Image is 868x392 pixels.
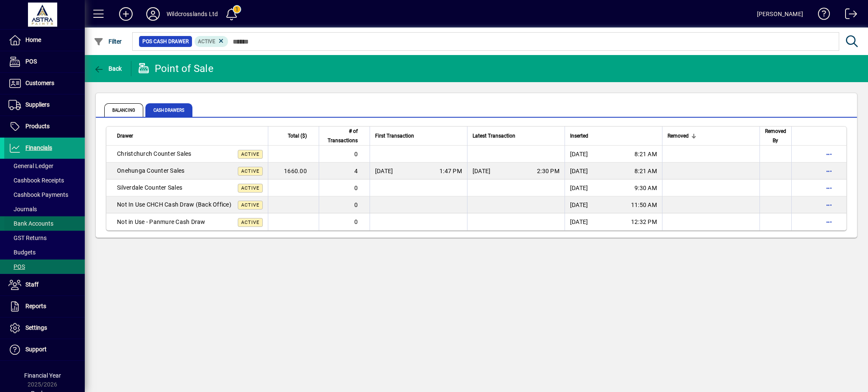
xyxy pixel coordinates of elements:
[24,372,61,379] span: Financial Year
[8,249,36,256] span: Budgets
[25,58,37,65] span: POS
[324,127,365,145] div: # of Transactions
[4,216,85,231] a: Bank Accounts
[117,131,263,141] div: Drawer
[822,164,836,178] button: More options
[4,116,85,137] a: Products
[4,188,85,202] a: Cashbook Payments
[765,127,786,145] span: Removed By
[8,177,64,184] span: Cashbook Receipts
[822,215,836,229] button: More options
[319,213,370,230] td: 0
[273,131,314,141] div: Total ($)
[25,123,50,130] span: Products
[288,131,307,141] span: Total ($)
[4,231,85,245] a: GST Returns
[4,339,85,360] a: Support
[25,101,50,108] span: Suppliers
[537,167,559,175] span: 2:30 PM
[117,218,263,226] div: Not in Use - Panmure Cash Draw
[94,65,122,72] span: Back
[4,30,85,51] a: Home
[375,167,393,175] span: [DATE]
[241,185,259,191] span: Active
[4,202,85,216] a: Journals
[375,131,462,141] div: First Transaction
[142,37,189,46] span: POS Cash Drawer
[117,149,263,158] div: Christchurch Counter Sales
[570,201,588,209] span: [DATE]
[25,281,39,288] span: Staff
[4,159,85,173] a: General Ledger
[4,51,85,72] a: POS
[631,201,657,209] span: 11:50 AM
[634,184,657,192] span: 9:30 AM
[167,7,218,21] div: Wildcrosslands Ltd
[25,303,46,309] span: Reports
[4,245,85,259] a: Budgets
[570,167,588,175] span: [DATE]
[319,196,370,213] td: 0
[112,6,139,22] button: Add
[92,34,124,49] button: Filter
[145,103,192,117] span: Cash Drawers
[25,346,47,353] span: Support
[822,198,836,212] button: More options
[8,163,53,169] span: General Ledger
[4,274,85,295] a: Staff
[473,167,491,175] span: [DATE]
[104,103,143,117] span: Balancing
[85,61,131,76] app-page-header-button: Back
[324,127,358,145] span: # of Transactions
[570,218,588,226] span: [DATE]
[4,94,85,116] a: Suppliers
[241,152,259,157] span: Active
[822,181,836,195] button: More options
[634,167,657,175] span: 8:21 AM
[117,166,263,175] div: Onehunga Counter Sales
[319,179,370,196] td: 0
[570,150,588,158] span: [DATE]
[319,163,370,179] td: 4
[375,131,414,141] span: First Transaction
[241,202,259,208] span: Active
[117,200,263,209] div: Not In Use CHCH Cash Draw (Back Office)
[138,62,214,75] div: Point of Sale
[8,206,37,213] span: Journals
[440,167,462,175] span: 1:47 PM
[268,163,319,179] td: 1660.00
[668,131,689,141] span: Removed
[195,36,228,47] mat-chip: Status: Active
[8,191,68,198] span: Cashbook Payments
[241,168,259,174] span: Active
[198,39,215,44] span: Active
[25,36,41,43] span: Home
[570,131,588,141] span: Inserted
[117,131,133,141] span: Drawer
[25,144,52,151] span: Financials
[570,131,657,141] div: Inserted
[139,6,167,22] button: Profile
[117,183,263,192] div: Silverdale Counter Sales
[4,296,85,317] a: Reports
[319,146,370,163] td: 0
[757,7,803,21] div: [PERSON_NAME]
[94,38,122,45] span: Filter
[634,150,657,158] span: 8:21 AM
[4,317,85,339] a: Settings
[570,184,588,192] span: [DATE]
[822,147,836,161] button: More options
[8,263,25,270] span: POS
[473,131,515,141] span: Latest Transaction
[668,131,754,141] div: Removed
[92,61,124,76] button: Back
[25,324,47,331] span: Settings
[839,2,857,29] a: Logout
[25,80,54,86] span: Customers
[473,131,559,141] div: Latest Transaction
[4,73,85,94] a: Customers
[4,173,85,188] a: Cashbook Receipts
[812,2,830,29] a: Knowledge Base
[8,220,53,227] span: Bank Accounts
[631,218,657,226] span: 12:32 PM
